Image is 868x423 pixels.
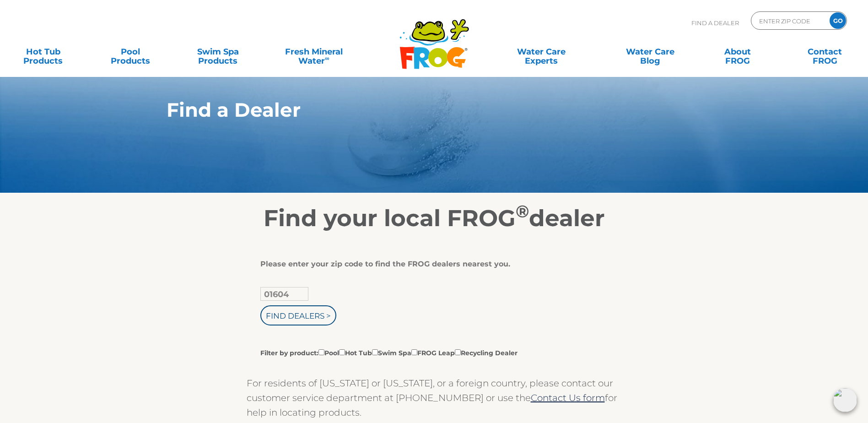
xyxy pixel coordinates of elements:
[318,349,324,355] input: Filter by product:PoolHot TubSwim SpaFROG LeapRecycling Dealer
[516,201,529,222] sup: ®
[830,12,846,29] input: GO
[184,43,252,61] a: Swim SpaProducts
[486,43,597,61] a: Water CareExperts
[616,43,684,61] a: Water CareBlog
[260,260,601,269] div: Please enter your zip code to find the FROG dealers nearest you.
[97,43,165,61] a: PoolProducts
[531,392,605,403] a: Contact Us form
[167,99,659,121] h1: Find a Dealer
[271,43,356,61] a: Fresh MineralWater∞
[703,43,771,61] a: AboutFROG
[758,14,820,27] input: Zip Code Form
[791,43,859,61] a: ContactFROG
[833,388,857,412] img: openIcon
[372,349,378,355] input: Filter by product:PoolHot TubSwim SpaFROG LeapRecycling Dealer
[325,54,329,62] sup: ∞
[247,376,622,420] p: For residents of [US_STATE] or [US_STATE], or a foreign country, please contact our customer serv...
[339,349,345,355] input: Filter by product:PoolHot TubSwim SpaFROG LeapRecycling Dealer
[153,205,716,232] h2: Find your local FROG dealer
[691,11,739,34] p: Find A Dealer
[455,349,461,355] input: Filter by product:PoolHot TubSwim SpaFROG LeapRecycling Dealer
[260,347,518,358] label: Filter by product: Pool Hot Tub Swim Spa FROG Leap Recycling Dealer
[9,43,77,61] a: Hot TubProducts
[411,349,417,355] input: Filter by product:PoolHot TubSwim SpaFROG LeapRecycling Dealer
[260,305,336,325] input: Find Dealers >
